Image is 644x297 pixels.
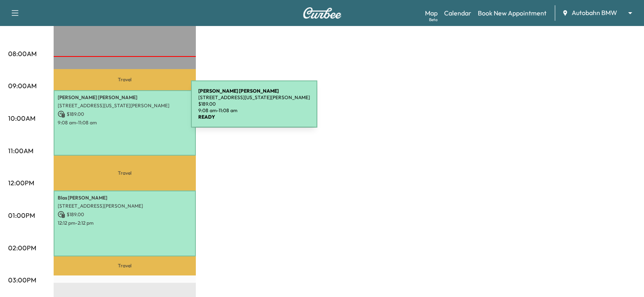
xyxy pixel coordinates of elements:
[58,220,192,226] p: 12:12 pm - 2:12 pm
[54,256,196,275] p: Travel
[429,17,438,23] div: Beta
[8,81,37,91] p: 09:00AM
[8,146,33,156] p: 11:00AM
[58,119,192,126] p: 9:08 am - 11:08 am
[58,203,192,209] p: [STREET_ADDRESS][PERSON_NAME]
[58,102,192,109] p: [STREET_ADDRESS][US_STATE][PERSON_NAME]
[8,275,36,285] p: 03:00PM
[8,113,35,123] p: 10:00AM
[8,210,35,220] p: 01:00PM
[58,211,192,218] p: $ 189.00
[8,49,37,59] p: 08:00AM
[478,8,546,18] a: Book New Appointment
[425,8,438,18] a: MapBeta
[8,243,36,253] p: 02:00PM
[58,111,192,118] p: $ 189.00
[444,8,471,18] a: Calendar
[58,94,192,101] p: [PERSON_NAME] [PERSON_NAME]
[58,195,192,201] p: Blas [PERSON_NAME]
[54,156,196,191] p: Travel
[54,69,196,90] p: Travel
[303,7,342,19] img: Curbee Logo
[572,8,617,17] span: Autobahn BMW
[8,178,34,188] p: 12:00PM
